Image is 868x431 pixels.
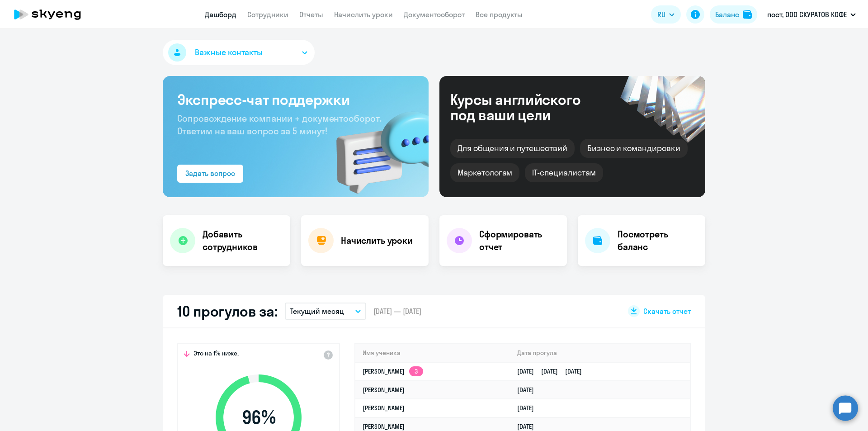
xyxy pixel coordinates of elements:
a: [DATE] [517,386,541,394]
button: Балансbalance [710,5,757,24]
h4: Добавить сотрудников [203,228,283,253]
div: Баланс [715,9,739,20]
span: Сопровождение компании + документооборот. Ответим на ваш вопрос за 5 минут! [177,113,382,137]
p: пост, ООО СКУРАТОВ КОФЕ [767,9,847,20]
div: Бизнес и командировки [580,139,688,158]
a: [PERSON_NAME] [363,404,405,412]
span: [DATE] — [DATE] [373,306,421,316]
a: [DATE] [517,422,541,431]
div: IT-специалистам [525,163,603,182]
h4: Посмотреть баланс [618,228,698,253]
button: Важные контакты [163,40,315,65]
div: Для общения и путешествий [450,139,575,158]
button: Задать вопрос [177,165,243,183]
span: Это на 1% ниже, [193,349,239,360]
div: Задать вопрос [185,168,235,179]
a: Начислить уроки [334,10,393,19]
a: [DATE] [517,404,541,412]
h3: Экспресс-чат поддержки [177,90,414,109]
button: Текущий месяц [285,303,366,320]
th: Дата прогула [510,344,690,362]
button: RU [651,5,681,24]
a: Документооборот [404,10,465,19]
div: Маркетологам [450,163,519,182]
div: Курсы английского под ваши цели [450,92,605,123]
a: [DATE][DATE][DATE] [517,367,589,375]
span: Важные контакты [195,47,263,58]
img: balance [743,10,752,19]
a: Отчеты [299,10,323,19]
a: Дашборд [205,10,236,19]
h4: Сформировать отчет [479,228,560,253]
h4: Начислить уроки [341,234,413,247]
a: [PERSON_NAME] [363,386,405,394]
span: RU [657,9,665,20]
span: Скачать отчет [643,306,691,316]
h2: 10 прогулов за: [177,302,278,320]
a: Сотрудники [247,10,288,19]
th: Имя ученика [355,344,510,362]
app-skyeng-badge: 3 [409,366,423,376]
span: 96 % [207,407,311,428]
a: [PERSON_NAME] [363,422,405,431]
a: Все продукты [476,10,523,19]
p: Текущий месяц [290,306,344,317]
button: пост, ООО СКУРАТОВ КОФЕ [763,4,860,25]
img: bg-img [323,95,429,197]
a: [PERSON_NAME]3 [363,367,423,375]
